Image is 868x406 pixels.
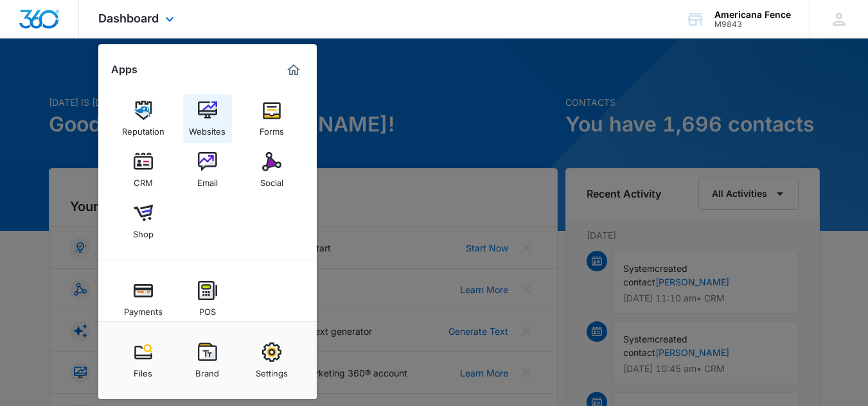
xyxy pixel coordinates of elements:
[119,146,168,194] a: CRM
[119,197,168,246] a: Shop
[98,12,159,25] span: Dashboard
[260,171,283,188] div: Social
[247,336,296,385] a: Settings
[189,120,226,137] div: Websites
[183,94,232,143] a: Websites
[714,20,791,29] div: account id
[122,120,164,137] div: Reputation
[134,171,153,188] div: CRM
[124,300,163,317] div: Payments
[199,300,216,317] div: POS
[183,275,232,323] a: POS
[260,120,284,137] div: Forms
[714,10,791,20] div: account name
[247,94,296,143] a: Forms
[119,336,168,385] a: Files
[197,171,218,188] div: Email
[195,362,219,378] div: Brand
[134,362,152,378] div: Files
[183,146,232,194] a: Email
[283,60,304,80] a: Marketing 360® Dashboard
[119,275,168,323] a: Payments
[119,94,168,143] a: Reputation
[183,336,232,385] a: Brand
[133,223,154,239] div: Shop
[111,63,137,76] h2: Apps
[256,362,288,378] div: Settings
[247,146,296,194] a: Social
